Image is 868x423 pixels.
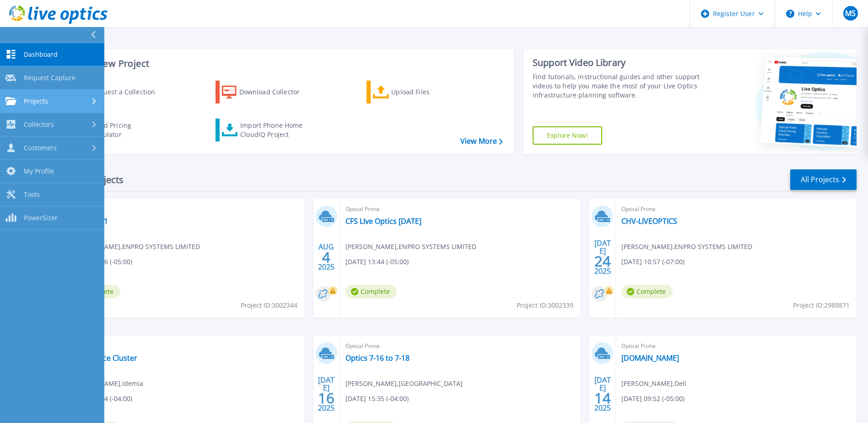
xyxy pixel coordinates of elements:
span: [PERSON_NAME] , ENPRO SYSTEMS LIMITED [621,242,752,252]
span: [PERSON_NAME] , Idemia [69,379,143,389]
span: Project ID: 3002339 [517,300,573,310]
span: [DATE] 15:35 (-04:00) [345,394,409,404]
span: Request Capture [24,74,75,82]
span: [PERSON_NAME] , ENPRO SYSTEMS LIMITED [345,242,476,252]
div: Cloud Pricing Calculator [90,121,163,139]
span: [PERSON_NAME] , ENPRO SYSTEMS LIMITED [69,242,200,252]
span: My Profile [24,167,54,175]
a: CFS LIve Optics [DATE] [345,217,421,226]
span: [DATE] 09:52 (-05:00) [621,394,685,404]
span: Optical Prime [345,204,575,214]
a: CHV-LIVEOPTICS [621,217,677,226]
span: [DATE] 10:57 (-07:00) [621,257,685,267]
span: Collectors [24,120,54,129]
span: 14 [594,394,611,402]
span: Project ID: 3002344 [241,300,297,310]
span: Complete [621,285,673,298]
div: Request a Collection [91,83,164,101]
span: Optical Prime [345,341,575,351]
a: [DOMAIN_NAME] [621,353,679,363]
a: Request a Collection [65,81,167,103]
span: Optical Prime [621,204,851,214]
div: Download Collector [239,83,313,101]
div: Support Video Library [533,57,702,69]
span: PowerSizer [24,214,58,222]
span: Tools [24,190,40,199]
h3: Start a New Project [65,59,502,69]
div: [DATE] 2025 [318,377,335,411]
span: Dashboard [24,50,58,59]
a: Optics 7-16 to 7-18 [345,353,410,363]
span: 16 [318,394,334,402]
a: All Projects [790,169,857,190]
span: [PERSON_NAME] , [GEOGRAPHIC_DATA] [345,379,463,389]
a: Cloud Pricing Calculator [65,119,167,141]
span: 4 [322,253,330,261]
span: 24 [594,257,611,265]
div: Find tutorials, instructional guides and other support videos to help you make the most of your L... [533,72,702,100]
span: Projects [24,97,48,105]
div: Import Phone Home CloudIQ Project [240,121,312,139]
span: Optical Prime [69,204,299,214]
span: Optical Prime [69,341,299,351]
span: MS [845,10,856,17]
div: Upload Files [391,83,464,101]
div: [DATE] 2025 [594,240,611,274]
a: View More [460,137,503,146]
span: [DATE] 13:44 (-05:00) [345,257,409,267]
div: AUG 2025 [318,240,335,274]
span: [PERSON_NAME] , Dell [621,379,686,389]
span: Complete [345,285,397,298]
span: Optical Prime [621,341,851,351]
a: Upload Files [367,81,469,103]
a: Explore Now! [533,126,602,145]
a: Download Collector [216,81,318,103]
span: Project ID: 2988871 [793,300,850,310]
div: [DATE] 2025 [594,377,611,411]
span: Customers [24,144,57,152]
